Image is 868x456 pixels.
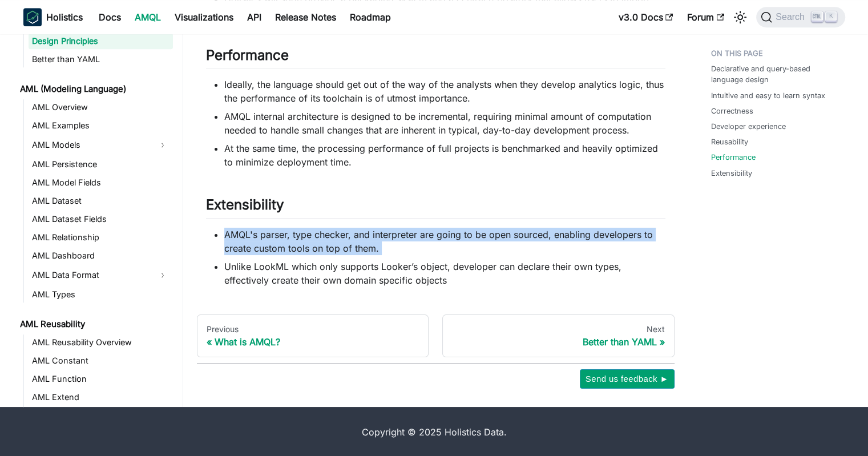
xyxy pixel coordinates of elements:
div: Copyright © 2025 Holistics Data. [71,425,797,439]
a: AML Types [29,286,173,302]
a: AML Overview [29,99,173,115]
li: AMQL internal architecture is designed to be incremental, requiring minimal amount of computation... [224,110,665,137]
a: AML Extend [29,389,173,405]
a: AML Dataset Fields [29,211,173,227]
div: Better than YAML [452,336,665,348]
button: Expand sidebar category 'AML Models' [152,136,173,154]
a: Developer experience [711,121,786,132]
div: Previous [207,324,419,334]
button: Search (Ctrl+K) [756,7,845,27]
div: Next [452,324,665,334]
span: Send us feedback ► [586,372,669,386]
a: Performance [711,152,756,163]
a: Reusability [711,136,748,147]
a: Forum [680,8,731,26]
a: AML Reusability [17,316,173,332]
a: PreviousWhat is AMQL? [197,314,429,358]
a: AML (Modeling Language) [17,81,173,97]
button: Send us feedback ► [580,369,675,389]
li: Unlike LookML which only supports Looker’s object, developer can declare their own types, effecti... [224,260,665,287]
button: Expand sidebar category 'AML Data Format' [152,266,173,284]
img: Holistics [23,8,42,26]
b: Holistics [46,10,83,24]
a: AML Examples [29,118,173,134]
span: Search [772,12,812,22]
a: Correctness [711,106,753,116]
a: Docs [92,8,128,26]
li: Ideally, the language should get out of the way of the analysts when they develop analytics logic... [224,78,665,105]
a: Visualizations [168,8,240,26]
a: AML Reusability Overview [29,334,173,350]
a: v3.0 Docs [612,8,680,26]
a: AML Dashboard [29,248,173,264]
a: Roadmap [343,8,398,26]
a: AML Constant [29,353,173,369]
a: AML Relationship [29,229,173,245]
button: Switch between dark and light mode (currently light mode) [731,8,749,26]
a: HolisticsHolistics [23,8,83,26]
a: NextBetter than YAML [442,314,675,358]
a: AML Model Fields [29,175,173,191]
a: API [240,8,268,26]
a: Extensibility [711,168,752,179]
a: AML Dataset [29,193,173,209]
a: Intuitive and easy to learn syntax [711,90,825,101]
h2: Extensibility [206,196,665,218]
a: Design Principles [29,33,173,49]
nav: Docs pages [197,314,675,358]
a: Better than YAML [29,51,173,67]
a: AML Data Format [29,266,152,284]
kbd: K [825,11,837,22]
a: Release Notes [268,8,343,26]
li: At the same time, the processing performance of full projects is benchmarked and heavily optimize... [224,142,665,169]
a: AMQL [128,8,168,26]
li: AMQL's parser, type checker, and interpreter are going to be open sourced, enabling developers to... [224,228,665,255]
a: AML Function [29,371,173,387]
h2: Performance [206,47,665,68]
div: What is AMQL? [207,336,419,348]
a: AML Models [29,136,152,154]
a: Declarative and query-based language design [711,63,838,85]
a: AML Persistence [29,156,173,172]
